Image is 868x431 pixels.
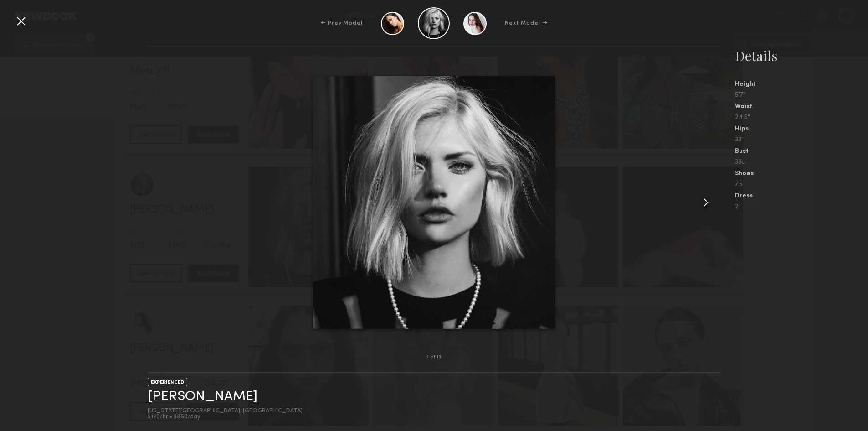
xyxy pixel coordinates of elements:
[735,126,868,132] div: Hips
[505,19,547,27] div: Next Model →
[735,114,868,121] div: 24.5"
[735,81,868,88] div: Height
[735,204,868,210] div: 2
[735,148,868,155] div: Bust
[735,47,868,65] div: Details
[735,137,868,143] div: 33"
[148,414,303,420] div: $120/hr • $860/day
[735,92,868,99] div: 5'7"
[148,389,257,404] a: [PERSON_NAME]
[148,378,187,386] div: EXPERIENCED
[735,193,868,199] div: Dress
[148,408,303,414] div: [US_STATE][GEOGRAPHIC_DATA], [GEOGRAPHIC_DATA]
[735,159,868,166] div: 33c
[427,355,441,360] div: 1 of 13
[735,104,868,110] div: Waist
[321,19,363,27] div: ← Prev Model
[735,171,868,177] div: Shoes
[735,182,868,188] div: 7.5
